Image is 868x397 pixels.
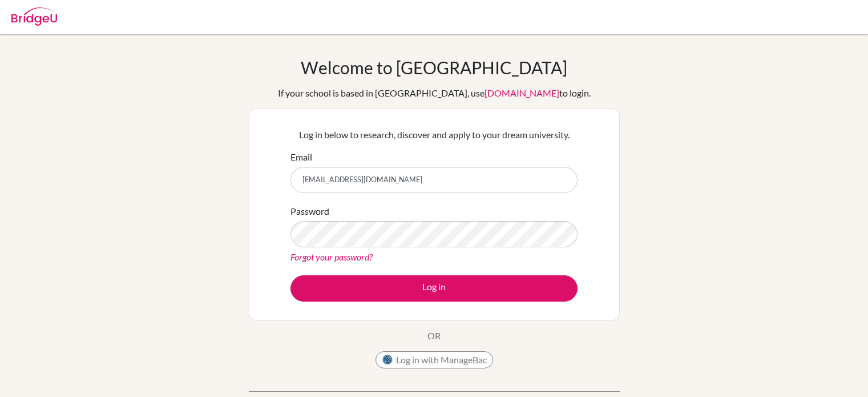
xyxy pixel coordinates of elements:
label: Email [290,150,312,164]
p: Log in below to research, discover and apply to your dream university. [290,128,578,142]
a: Forgot your password? [290,251,373,262]
img: Bridge-U [11,7,57,26]
p: OR [427,329,441,343]
h1: Welcome to [GEOGRAPHIC_DATA] [301,57,567,78]
label: Password [290,204,329,218]
button: Log in with ManageBac [376,351,493,368]
button: Log in [290,275,578,302]
a: [DOMAIN_NAME] [485,87,559,98]
div: If your school is based in [GEOGRAPHIC_DATA], use to login. [278,86,591,100]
